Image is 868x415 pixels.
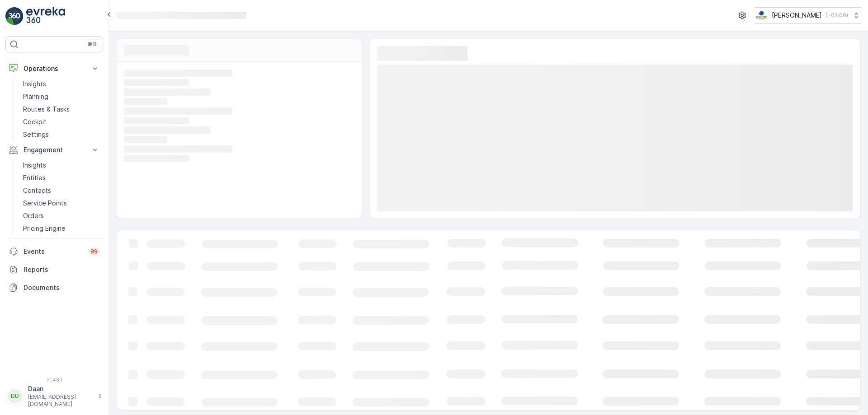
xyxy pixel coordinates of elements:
[5,141,103,159] button: Engagement
[5,261,103,279] a: Reports
[19,78,103,90] a: Insights
[23,130,49,139] p: Settings
[23,92,48,101] p: Planning
[23,186,51,195] p: Contacts
[19,159,103,172] a: Insights
[5,384,103,408] button: DDDaan[EMAIL_ADDRESS][DOMAIN_NAME]
[8,389,22,403] div: DD
[28,393,93,408] p: [EMAIL_ADDRESS][DOMAIN_NAME]
[23,173,46,182] p: Entities
[826,12,848,19] p: ( +02:00 )
[19,90,103,103] a: Planning
[23,161,46,170] p: Insights
[19,222,103,235] a: Pricing Engine
[19,184,103,197] a: Contacts
[90,248,98,255] p: 99
[24,64,85,73] p: Operations
[23,211,44,220] p: Orders
[772,11,822,20] p: [PERSON_NAME]
[24,265,99,274] p: Reports
[5,7,24,25] img: logo
[19,103,103,116] a: Routes & Tasks
[23,79,46,89] p: Insights
[5,242,103,261] a: Events99
[19,197,103,210] a: Service Points
[5,60,103,78] button: Operations
[19,128,103,141] a: Settings
[19,172,103,184] a: Entities
[26,7,65,25] img: logo_light-DOdMpM7g.png
[5,377,103,382] span: v 1.48.1
[755,10,768,20] img: basis-logo_rgb2x.png
[28,384,93,393] p: Daan
[19,210,103,222] a: Orders
[23,224,66,233] p: Pricing Engine
[24,283,99,292] p: Documents
[24,247,83,256] p: Events
[24,145,85,154] p: Engagement
[19,116,103,128] a: Cockpit
[23,117,47,126] p: Cockpit
[88,41,97,48] p: ⌘B
[5,279,103,297] a: Documents
[23,199,67,208] p: Service Points
[755,7,861,23] button: [PERSON_NAME](+02:00)
[23,105,70,114] p: Routes & Tasks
